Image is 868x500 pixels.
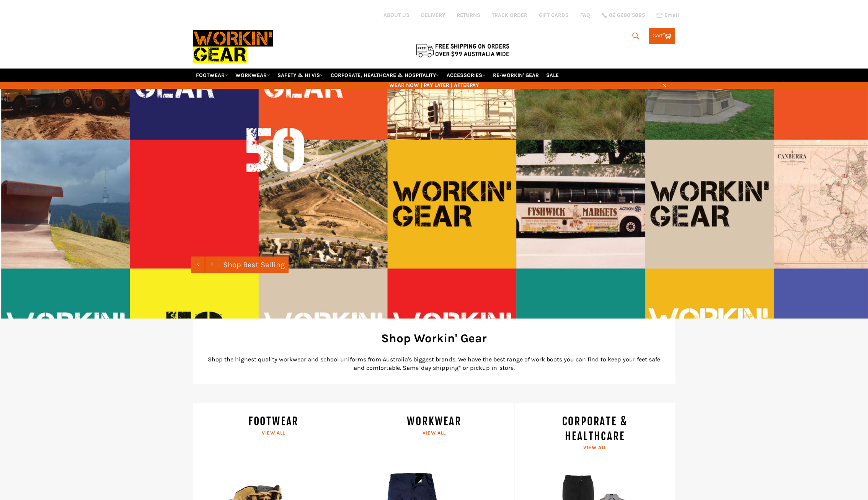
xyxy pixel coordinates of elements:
a: WORKWEAR [232,69,273,82]
a: 02 6280 5885 [602,13,645,18]
a: SAFETY & HI VIS [274,69,326,82]
a: Shop Best Selling [219,257,289,273]
a: GIFT CARDS [539,11,569,19]
a: SALE [543,69,562,82]
h2: Shop Workin' Gear [204,330,664,346]
a: FAQ [580,11,590,19]
a: Cart [649,28,675,44]
a: TRACK ORDER [492,11,527,19]
a: ABOUT US [383,11,410,19]
a: RE-WORKIN' GEAR [490,69,542,82]
a: ACCESSORIES [444,69,489,82]
p: Shop the highest quality workwear and school uniforms from Australia's biggest brands. We have th... [204,355,664,372]
span: WEAR NOW | PAY LATER | AFTERPAY [193,82,675,89]
span: Email [664,13,679,18]
a: RETURNS [457,11,480,19]
a: Email [656,12,679,18]
img: Workin Gear leaders in Workwear, Safety Boots, PPE, Uniforms. Australia's No.1 in Workwear [193,25,273,68]
span: 02 6280 5885 [609,13,645,18]
img: Flat $9.95 shipping Australia wide [415,42,511,58]
a: DELIVERY [421,11,445,19]
a: FOOTWEAR [193,69,231,82]
a: CORPORATE, HEALTHCARE & HOSPITALITY [328,69,442,82]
